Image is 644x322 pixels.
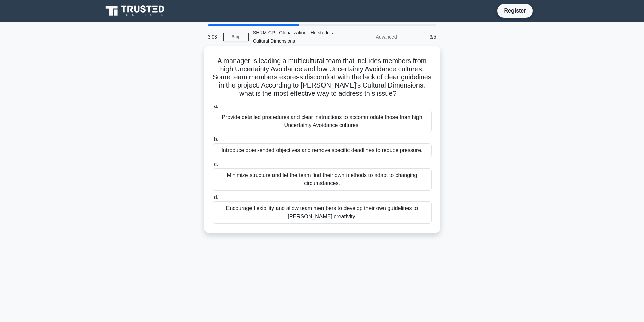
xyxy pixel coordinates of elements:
a: Stop [223,33,249,41]
div: Encourage flexibility and allow team members to develop their own guidelines to [PERSON_NAME] cre... [213,201,432,224]
a: Register [500,6,530,15]
div: 3/5 [401,30,440,44]
div: Minimize structure and let the team find their own methods to adapt to changing circumstances. [213,168,432,191]
div: Advanced [342,30,401,44]
div: Provide detailed procedures and clear instructions to accommodate those from high Uncertainty Avo... [213,110,432,132]
span: c. [214,161,218,167]
span: d. [214,194,218,200]
h5: A manager is leading a multicultural team that includes members from high Uncertainty Avoidance a... [212,57,432,98]
div: SHRM-CP - Globalization - Hofstede's Cultural Dimensions [249,26,342,48]
span: b. [214,136,218,142]
div: 3:03 [204,30,223,44]
span: a. [214,103,218,109]
div: Introduce open-ended objectives and remove specific deadlines to reduce pressure. [213,143,432,157]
